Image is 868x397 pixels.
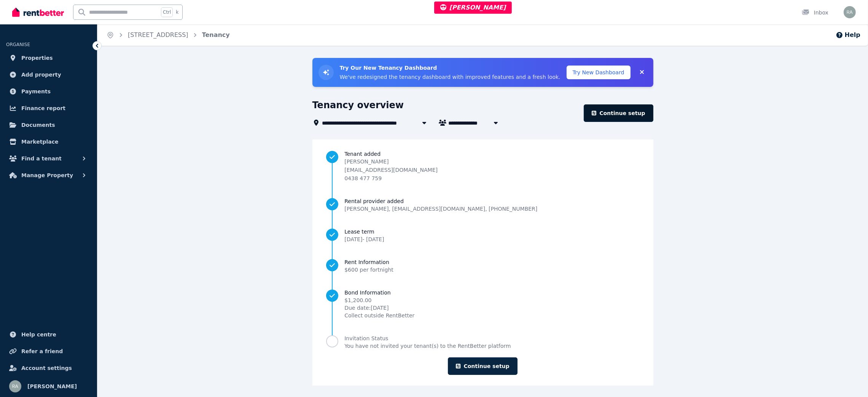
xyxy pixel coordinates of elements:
a: Continue setup [584,104,653,122]
a: Properties [6,50,91,66]
span: You have not invited your tenant(s) to the RentBetter platform [344,342,511,350]
a: [STREET_ADDRESS] [128,31,188,38]
img: RentBetter [12,6,64,18]
a: Bond Information$1,200.00Due date:[DATE]Collect outside RentBetter [326,289,639,319]
span: Tenant added [344,150,639,158]
span: Lease term [344,228,384,235]
p: [PERSON_NAME] [344,158,438,165]
a: Tenancy [202,31,230,38]
img: Rochelle Alvarez [9,380,21,392]
button: Collapse banner [637,66,647,78]
span: [DATE] - [DATE] [344,236,384,242]
span: [PERSON_NAME] , [EMAIL_ADDRESS][DOMAIN_NAME] , [PHONE_NUMBER] [344,205,537,213]
a: Invitation StatusYou have not invited your tenant(s) to the RentBetter platform [326,335,639,350]
span: Documents [21,120,55,130]
span: Rental provider added [344,197,537,205]
a: Lease term[DATE]- [DATE] [326,228,639,243]
span: Ctrl [161,7,173,17]
a: Documents [6,117,91,133]
a: Help centre [6,327,91,342]
a: Add property [6,67,91,82]
span: $1,200.00 [344,296,414,304]
span: 0438 477 759 [344,175,382,181]
span: Add property [21,70,61,79]
span: Help centre [21,330,56,339]
button: Help [836,30,860,40]
span: Bond Information [344,289,414,296]
span: k [176,9,178,15]
img: Rochelle Alvarez [844,6,856,18]
span: Properties [21,53,53,62]
button: Find a tenant [6,151,91,166]
a: Rental provider added[PERSON_NAME], [EMAIL_ADDRESS][DOMAIN_NAME], [PHONE_NUMBER] [326,197,639,213]
span: Payments [21,87,51,96]
a: Continue setup [448,357,517,375]
nav: Breadcrumb [97,24,239,46]
div: Try New Tenancy Dashboard [312,58,653,87]
a: Payments [6,84,91,99]
p: We've redesigned the tenancy dashboard with improved features and a fresh look. [340,73,561,81]
span: Marketplace [21,137,58,146]
span: Finance report [21,104,65,113]
span: ORGANISE [6,42,30,47]
p: [EMAIL_ADDRESS][DOMAIN_NAME] [344,166,438,174]
button: Try New Dashboard [567,66,631,79]
a: Refer a friend [6,344,91,359]
a: Account settings [6,360,91,376]
a: Tenant added[PERSON_NAME][EMAIL_ADDRESS][DOMAIN_NAME]0438 477 759 [326,150,639,182]
span: $600 per fortnight [344,267,393,273]
span: Collect outside RentBetter [344,312,414,319]
span: Rent Information [344,258,393,266]
h1: Tenancy overview [312,99,404,111]
a: Marketplace [6,134,91,149]
span: Account settings [21,363,72,373]
span: [PERSON_NAME] [27,382,77,391]
span: Refer a friend [21,347,63,356]
a: Finance report [6,101,91,116]
div: Inbox [802,9,828,16]
span: Find a tenant [21,154,62,163]
nav: Progress [326,150,639,350]
span: Invitation Status [344,335,511,342]
span: Manage Property [21,171,73,180]
span: [PERSON_NAME] [440,4,506,11]
button: Manage Property [6,168,91,183]
h3: Try Our New Tenancy Dashboard [340,64,561,72]
a: Rent Information$600 per fortnight [326,258,639,274]
span: Due date: [DATE] [344,304,414,312]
